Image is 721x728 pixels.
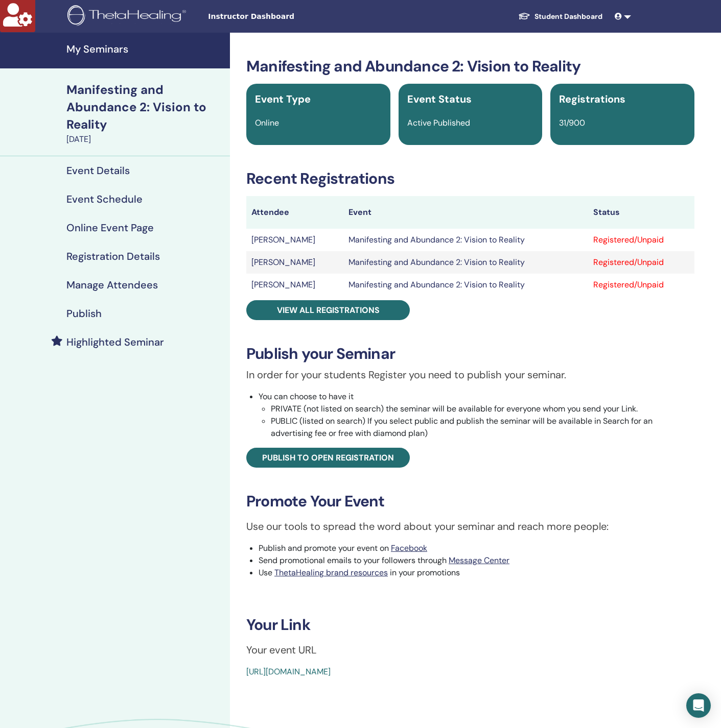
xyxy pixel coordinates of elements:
a: Facebook [391,543,427,553]
li: PUBLIC (listed on search) If you select public and publish the seminar will be available in Searc... [271,415,694,440]
div: Registered/Unpaid [593,256,689,269]
h4: Registration Details [66,250,160,262]
h3: Your Link [246,616,694,634]
p: Your event URL [246,642,694,658]
h3: Recent Registrations [246,169,694,188]
td: Manifesting and Abundance 2: Vision to Reality [343,274,588,296]
li: Publish and promote your event on [259,542,694,554]
a: ThetaHealing brand resources [274,567,388,578]
p: In order for your students Register you need to publish your seminar. [246,367,694,382]
td: [PERSON_NAME] [246,274,343,296]
li: Use in your promotions [259,567,694,579]
a: Student Dashboard [510,7,611,26]
h4: Manage Attendees [66,279,158,291]
span: Online [255,117,279,128]
h3: Publish your Seminar [246,345,694,363]
h4: My Seminars [66,43,224,55]
li: You can choose to have it [259,391,694,440]
td: [PERSON_NAME] [246,229,343,251]
span: View all registrations [277,305,380,316]
a: Manifesting and Abundance 2: Vision to Reality[DATE] [60,81,230,145]
img: logo.png [67,5,190,28]
a: View all registrations [246,300,410,320]
h4: Highlighted Seminar [66,336,164,348]
li: PRIVATE (not listed on search) the seminar will be available for everyone whom you send your Link. [271,403,694,415]
h4: Publish [66,307,102,320]
h4: Event Schedule [66,193,143,205]
span: Publish to open registration [262,452,394,463]
span: 31/900 [559,117,585,128]
span: Instructor Dashboard [208,11,361,22]
div: Registered/Unpaid [593,234,689,246]
div: [DATE] [66,133,224,145]
div: Open Intercom Messenger [686,693,711,718]
td: [PERSON_NAME] [246,251,343,274]
img: graduation-cap-white.svg [518,12,530,20]
h3: Manifesting and Abundance 2: Vision to Reality [246,57,694,76]
a: Message Center [449,555,509,566]
p: Use our tools to spread the word about your seminar and reach more people: [246,519,694,534]
td: Manifesting and Abundance 2: Vision to Reality [343,229,588,251]
li: Send promotional emails to your followers through [259,554,694,567]
h4: Event Details [66,164,130,177]
h4: Online Event Page [66,222,154,234]
th: Status [588,196,694,229]
span: Active Published [407,117,470,128]
span: Event Type [255,92,311,106]
th: Event [343,196,588,229]
a: Publish to open registration [246,448,410,468]
div: Manifesting and Abundance 2: Vision to Reality [66,81,224,133]
h3: Promote Your Event [246,492,694,511]
td: Manifesting and Abundance 2: Vision to Reality [343,251,588,274]
th: Attendee [246,196,343,229]
span: Registrations [559,92,625,106]
a: [URL][DOMAIN_NAME] [246,666,331,677]
div: Registered/Unpaid [593,279,689,291]
span: Event Status [407,92,472,106]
